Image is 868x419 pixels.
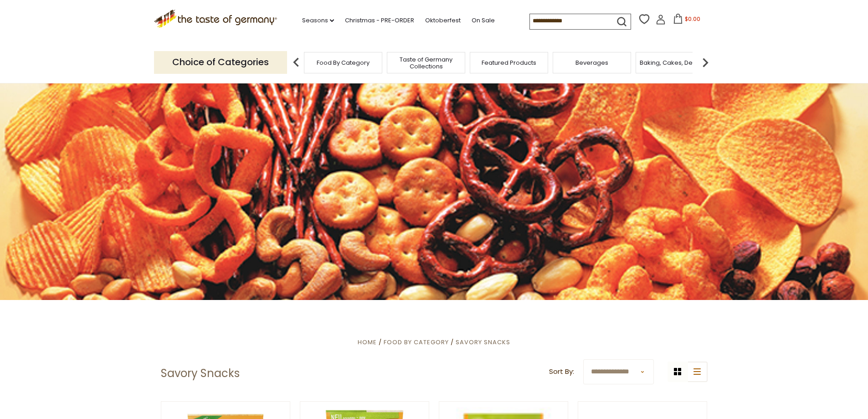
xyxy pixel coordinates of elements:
a: Christmas - PRE-ORDER [345,16,414,26]
a: Featured Products [482,59,536,66]
span: $0.00 [685,15,700,23]
a: Savory Snacks [456,338,510,347]
img: previous arrow [287,53,305,72]
img: next arrow [696,53,714,72]
a: On Sale [472,16,495,26]
a: Food By Category [317,59,370,66]
p: Choice of Categories [154,51,287,73]
h1: Savory Snacks [161,367,240,380]
a: Home [358,338,377,347]
a: Food By Category [384,338,449,347]
a: Baking, Cakes, Desserts [640,59,710,66]
button: $0.00 [668,14,706,27]
a: Oktoberfest [425,16,461,26]
label: Sort By: [549,366,574,378]
a: Taste of Germany Collections [390,56,462,70]
a: Seasons [302,16,334,26]
a: Beverages [575,59,608,66]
